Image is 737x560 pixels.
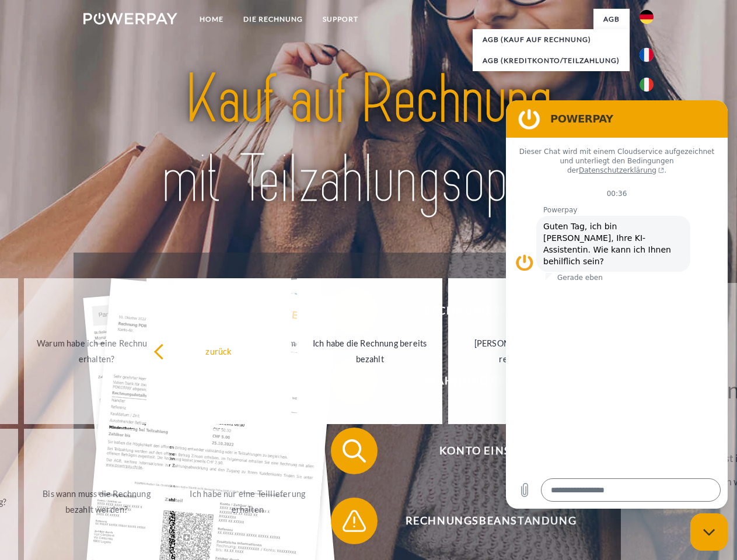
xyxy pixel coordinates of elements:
a: DIE RECHNUNG [233,9,313,30]
span: Rechnungsbeanstandung [348,498,634,544]
img: logo-powerpay-white.svg [83,13,177,24]
img: it [640,78,654,92]
div: Ich habe nur eine Teillieferung erhalten [182,486,313,517]
a: agb [593,9,630,30]
img: title-powerpay_de.svg [111,56,626,223]
iframe: Schaltfläche zum Öffnen des Messaging-Fensters; Konversation läuft [690,513,728,551]
button: Konto einsehen [331,428,634,474]
iframe: Messaging-Fenster [506,100,728,509]
img: de [640,10,654,24]
a: AGB (Kauf auf Rechnung) [473,29,630,50]
div: [PERSON_NAME] wurde retourniert [455,335,586,367]
a: Home [190,9,233,30]
a: AGB (Kreditkonto/Teilzahlung) [473,50,630,71]
img: qb_warning.svg [340,506,369,535]
span: Konto einsehen [348,428,634,474]
a: SUPPORT [313,9,368,30]
div: Warum habe ich eine Rechnung erhalten? [31,335,162,367]
div: zurück [153,343,285,359]
img: fr [640,48,654,62]
img: qb_search.svg [340,436,369,466]
div: Ich habe die Rechnung bereits bezahlt [304,335,435,367]
button: Rechnungsbeanstandung [331,498,634,544]
div: Bis wann muss die Rechnung bezahlt werden? [31,486,162,517]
